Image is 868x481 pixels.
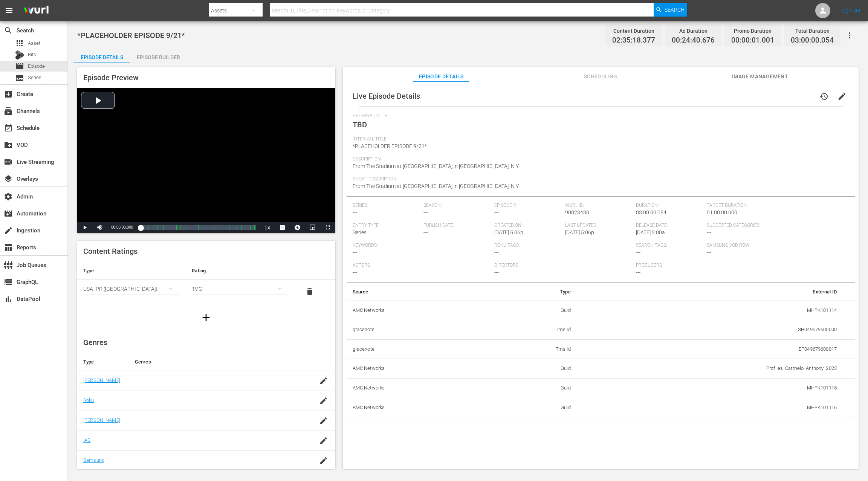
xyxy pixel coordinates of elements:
span: Asset [15,39,24,48]
span: Season: [423,203,491,209]
button: history [815,87,833,105]
div: Progress Bar [141,225,256,230]
a: IAB [83,437,90,443]
span: delete [305,287,314,296]
button: Picture-in-Picture [305,222,320,233]
td: Guid [489,398,577,417]
span: Suggested Categories: [707,223,845,229]
span: Scheduling [572,72,629,81]
button: Episode Details [73,48,130,63]
button: Mute [92,222,107,233]
div: Episode Details [73,48,130,66]
span: Wurl ID: [565,203,632,209]
span: 02:35:18.377 [612,36,655,45]
button: Playback Rate [260,222,275,233]
a: Samsung [83,457,104,463]
button: Fullscreen [320,222,335,233]
span: Episode #: [494,203,561,209]
td: Tms Id [489,320,577,340]
th: AMC Networks [347,378,489,398]
th: Source [347,283,489,301]
table: simple table [77,262,335,303]
span: Reports [4,243,13,252]
th: Type [489,283,577,301]
span: Series [28,74,41,81]
span: GraphQL [4,278,13,287]
span: Episode [15,62,24,71]
span: Samsung VOD Row: [707,243,774,249]
div: Ad Duration [672,26,715,36]
td: SH049679600000 [577,320,843,340]
span: Search [4,26,13,35]
span: Create [4,90,13,99]
div: Episode Builder [130,48,186,66]
th: External ID [577,283,843,301]
span: Description [353,156,845,162]
button: edit [833,87,851,105]
div: Promo Duration [731,26,774,36]
span: Episode Preview [83,73,139,82]
span: Series [15,73,24,82]
span: --- [353,269,357,275]
span: 90023430 [565,209,589,215]
span: Producers [636,263,774,269]
span: Content Ratings [83,247,138,256]
span: Channels [4,107,13,116]
td: MHPK101114 [577,301,843,320]
span: Image Management [732,72,788,81]
span: edit [837,92,847,101]
span: 00:24:40.676 [672,36,715,45]
th: gracenote [347,320,489,340]
span: Asset [28,40,40,47]
span: --- [423,209,428,215]
span: Entry Type: [353,223,420,229]
th: Rating [186,262,294,280]
img: ans4CAIJ8jUAAAAAAAAAAAAAAAAAAAAAAAAgQb4GAAAAAAAAAAAAAAAAAAAAAAAAJMjXAAAAAAAAAAAAAAAAAAAAAAAAgAT5G... [18,2,54,20]
button: Episode Builder [130,48,186,63]
div: USA_PR ([GEOGRAPHIC_DATA]) [83,278,180,299]
span: menu [5,6,14,15]
div: Content Duration [612,26,655,36]
span: --- [707,249,711,255]
span: --- [353,209,357,215]
span: Series [353,229,367,235]
span: Episode [28,63,45,70]
span: External Title [353,113,845,119]
span: --- [636,269,640,275]
button: delete [301,282,319,301]
span: 00:00:01.001 [731,36,774,45]
button: Search [654,3,687,17]
span: Keywords: [353,243,491,249]
th: Type [77,262,186,280]
td: Guid [489,359,577,379]
span: 01:00:00.000 [707,209,737,215]
span: Actors [353,263,491,269]
a: Sign Out [841,8,861,14]
span: 00:00:00.000 [111,225,133,229]
span: Ingestion [4,226,13,235]
div: Total Duration [791,26,834,36]
a: [PERSON_NAME] [83,417,120,423]
span: *PLACEHOLDER EPISODE 9/21* [77,31,185,40]
a: [PERSON_NAME] [83,377,120,383]
td: Tms Id [489,339,577,359]
span: Live Episode Details [353,92,420,101]
span: --- [494,209,499,215]
button: Jump To Time [290,222,305,233]
td: EP049679600017 [577,339,843,359]
span: Episode Details [413,72,469,81]
a: Roku [83,397,94,403]
span: Target Duration: [707,203,845,209]
span: [DATE] 3:00a [636,229,665,235]
div: Bits [15,50,24,60]
span: Admin [4,192,13,201]
span: Search Tags: [636,243,703,249]
th: AMC Networks [347,359,489,379]
span: From The Stadium at [GEOGRAPHIC_DATA] in [GEOGRAPHIC_DATA], N.Y. [353,163,520,169]
span: --- [636,249,640,255]
td: Guid [489,378,577,398]
span: Job Queues [4,261,13,270]
span: Schedule [4,124,13,133]
th: Type [77,353,129,371]
span: [DATE] 5:06p [565,229,594,235]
